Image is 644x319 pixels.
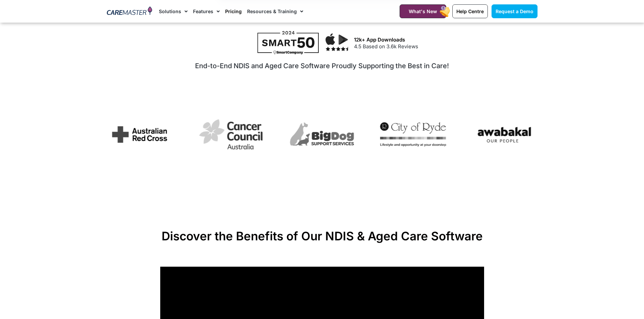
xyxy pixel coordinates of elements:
[111,62,533,70] h2: End-to-End NDIS and Aged Care Software Proudly Supporting the Best in Care!
[289,122,355,150] div: 3 / 7
[198,116,264,153] img: cancer-council-australia-logo-vector.png
[380,122,446,147] img: 2022-City-of-Ryde-Logo-One-line-tag_Full-Colour.jpg
[496,8,533,14] span: Request a Demo
[492,4,538,18] a: Request a Demo
[107,6,152,17] img: CareMaster Logo
[380,122,446,149] div: 4 / 7
[289,122,355,147] img: 263fe684f9ca25cbbbe20494344166dc.webp
[354,43,534,51] p: 4.5 Based on 3.6k Reviews
[198,116,264,155] div: 2 / 7
[354,37,534,43] h3: 12k+ App Downloads
[160,229,484,243] h2: Discover the Benefits of Our NDIS & Aged Care Software
[400,4,446,18] a: What's New
[472,121,538,151] div: 5 / 7
[456,8,484,14] span: Help Centre
[107,110,538,161] div: Image Carousel
[106,121,172,148] img: Arc-Newlogo.svg
[409,8,437,14] span: What's New
[452,4,488,18] a: Help Centre
[106,121,172,151] div: 1 / 7
[472,121,538,149] img: 1635806250_vqoB0_.png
